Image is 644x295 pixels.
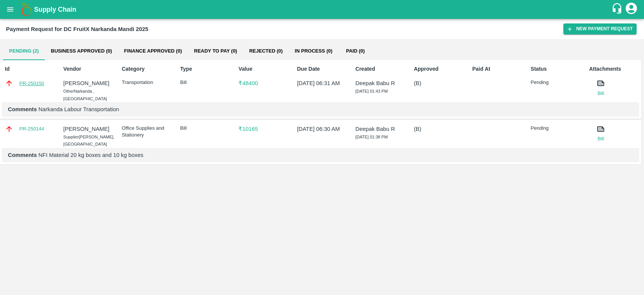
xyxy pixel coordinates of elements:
[355,89,388,93] span: [DATE] 01:43 PM
[530,65,581,73] p: Status
[8,105,633,113] p: Narkanda Labour Transportation
[355,125,406,133] p: Deepak Babu R
[63,65,114,73] p: Vendor
[624,2,638,17] div: account of current user
[297,79,347,87] p: [DATE] 06:31 AM
[63,89,107,101] span: Narkanda , [GEOGRAPHIC_DATA]
[414,65,464,73] p: Approved
[338,42,372,60] button: Paid (0)
[180,125,230,132] p: Bill
[414,125,464,133] p: (B)
[3,42,45,60] button: Pending (2)
[63,135,79,139] span: Supplier
[530,125,581,132] p: Pending
[238,65,289,73] p: Value
[19,125,44,133] a: PR-250144
[238,79,289,87] p: ₹ 48400
[297,125,347,133] p: [DATE] 06:30 AM
[19,80,44,87] a: PR-250150
[355,65,406,73] p: Created
[355,79,406,87] p: Deepak Babu R
[180,79,230,86] p: Bill
[8,151,633,159] p: NFI Material 20 kg boxes and 10 kg boxes
[63,135,114,147] span: [PERSON_NAME], [GEOGRAPHIC_DATA]
[8,152,37,158] b: Comments
[8,106,37,112] b: Comments
[5,65,55,73] p: Id
[355,135,388,139] span: [DATE] 01:38 PM
[34,4,611,15] a: Supply Chain
[19,2,34,17] img: logo
[122,79,172,86] p: Transportation
[34,6,76,13] b: Supply Chain
[238,125,289,133] p: ₹ 10165
[122,65,172,73] p: Category
[63,89,74,93] span: Other
[289,42,338,60] button: In Process (0)
[63,125,114,133] p: [PERSON_NAME]
[45,42,118,60] button: Business Approved (0)
[63,79,114,87] p: [PERSON_NAME]
[122,125,172,139] p: Office Supplies and Stationery
[589,65,639,73] p: Attachments
[6,26,148,32] b: Payment Request for DC FruitX Narkanda Mandi 2025
[180,65,230,73] p: Type
[589,135,612,143] a: Bill
[563,23,636,34] button: New Payment Request
[2,1,19,18] button: open drawer
[530,79,581,86] p: Pending
[414,79,464,87] p: (B)
[297,65,347,73] p: Due Date
[472,65,523,73] p: Paid At
[188,42,243,60] button: Ready To Pay (0)
[589,90,612,97] a: Bill
[611,3,624,16] div: customer-support
[118,42,188,60] button: Finance Approved (0)
[243,42,289,60] button: Rejected (0)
